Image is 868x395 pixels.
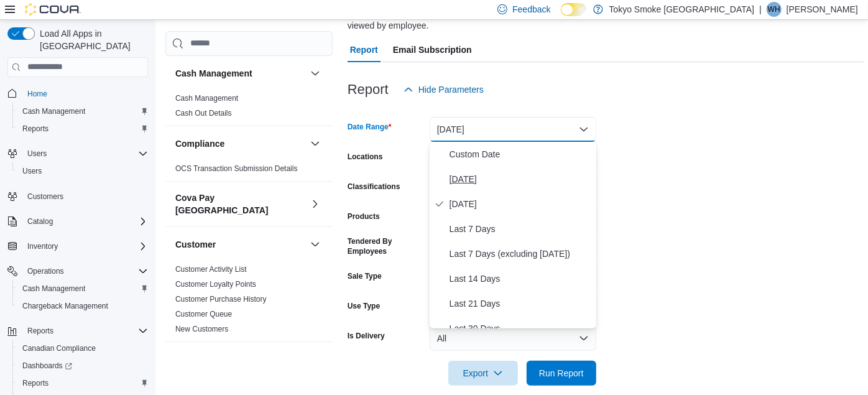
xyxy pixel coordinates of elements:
[27,149,47,159] span: Users
[512,3,550,16] span: Feedback
[22,343,96,353] span: Canadian Compliance
[27,192,63,202] span: Customers
[450,246,591,261] span: Last 7 Days (excluding [DATE])
[450,221,591,236] span: Last 7 Days
[17,299,148,314] span: Chargeback Management
[348,152,383,162] label: Locations
[348,331,385,341] label: Is Delivery
[17,121,148,136] span: Reports
[17,341,148,356] span: Canadian Compliance
[450,147,591,162] span: Custom Date
[17,358,77,373] a: Dashboards
[12,340,153,357] button: Canadian Compliance
[17,281,90,296] a: Cash Management
[450,321,591,336] span: Last 30 Days
[27,89,47,99] span: Home
[175,137,224,150] h3: Compliance
[17,164,47,179] a: Users
[539,367,584,379] span: Run Report
[175,93,238,103] span: Cash Management
[22,124,48,134] span: Reports
[175,310,232,318] a: Customer Queue
[768,2,780,17] span: WH
[12,374,153,392] button: Reports
[35,27,148,52] span: Load All Apps in [GEOGRAPHIC_DATA]
[430,117,596,142] button: [DATE]
[165,91,333,126] div: Cash Management
[308,197,323,211] button: Cova Pay [GEOGRAPHIC_DATA]
[561,3,587,16] input: Dark Mode
[450,296,591,311] span: Last 21 Days
[17,299,113,314] a: Chargeback Management
[348,211,380,221] label: Products
[2,238,153,255] button: Inventory
[22,106,85,116] span: Cash Management
[348,122,392,132] label: Date Range
[22,188,148,204] span: Customers
[12,280,153,297] button: Cash Management
[430,142,596,328] div: Select listbox
[175,279,256,289] span: Customer Loyalty Points
[22,239,63,254] button: Inventory
[308,237,323,252] button: Customer
[430,326,596,351] button: All
[175,295,267,304] a: Customer Purchase History
[22,86,148,101] span: Home
[17,341,101,356] a: Canadian Compliance
[12,120,153,137] button: Reports
[22,239,148,254] span: Inventory
[17,104,90,119] a: Cash Management
[175,265,247,274] a: Customer Activity List
[175,238,216,251] h3: Customer
[22,86,52,101] a: Home
[759,2,762,17] p: |
[175,109,232,118] a: Cash Out Details
[165,161,333,181] div: Compliance
[175,164,298,173] a: OCS Transaction Submission Details
[27,216,53,226] span: Catalog
[175,294,267,304] span: Customer Purchase History
[2,85,153,103] button: Home
[2,213,153,230] button: Catalog
[22,378,48,388] span: Reports
[22,189,68,204] a: Customers
[2,322,153,340] button: Reports
[17,376,148,391] span: Reports
[17,164,148,179] span: Users
[2,187,153,205] button: Customers
[12,162,153,180] button: Users
[308,136,323,151] button: Compliance
[175,264,247,274] span: Customer Activity List
[17,121,53,136] a: Reports
[175,238,305,251] button: Customer
[17,281,148,296] span: Cash Management
[348,82,389,97] h3: Report
[22,166,42,176] span: Users
[27,241,58,251] span: Inventory
[22,264,69,279] button: Operations
[175,309,232,319] span: Customer Queue
[348,236,425,256] label: Tendered By Employees
[22,361,72,371] span: Dashboards
[22,214,148,229] span: Catalog
[175,192,305,216] button: Cova Pay [GEOGRAPHIC_DATA]
[22,146,148,161] span: Users
[27,266,64,276] span: Operations
[175,280,256,289] a: Customer Loyalty Points
[308,352,323,367] button: Discounts & Promotions
[2,263,153,280] button: Operations
[561,16,561,17] span: Dark Mode
[12,103,153,120] button: Cash Management
[418,83,484,96] span: Hide Parameters
[527,361,596,386] button: Run Report
[17,358,148,373] span: Dashboards
[350,37,378,62] span: Report
[450,271,591,286] span: Last 14 Days
[27,326,53,336] span: Reports
[175,325,228,333] a: New Customers
[22,214,58,229] button: Catalog
[767,2,782,17] div: Will Holmes
[175,94,238,103] a: Cash Management
[448,361,518,386] button: Export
